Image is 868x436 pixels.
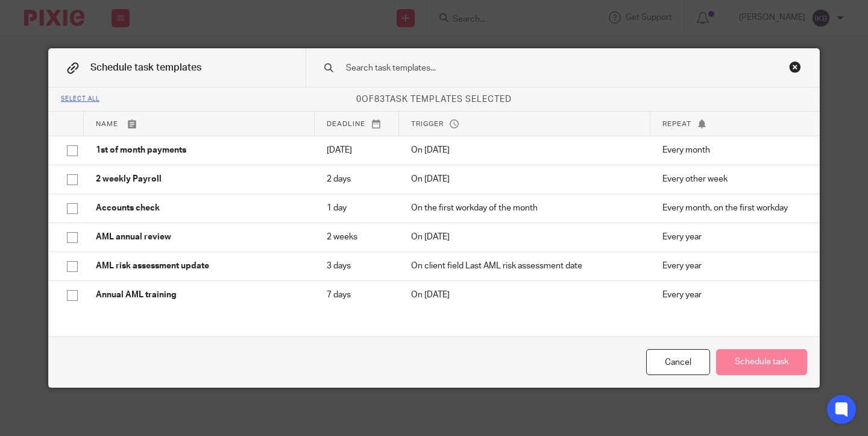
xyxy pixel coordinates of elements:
[327,119,387,129] p: Deadline
[327,260,387,272] p: 3 days
[374,95,385,104] span: 83
[327,231,387,243] p: 2 weeks
[96,121,118,127] span: Name
[61,96,99,103] div: Select all
[411,119,638,129] p: Trigger
[327,173,387,185] p: 2 days
[662,119,801,129] p: Repeat
[662,173,801,185] p: Every other week
[345,62,742,75] input: Search task templates...
[327,289,387,301] p: 7 days
[90,63,201,72] span: Schedule task templates
[96,260,303,272] p: AML risk assessment update
[662,231,801,243] p: Every year
[356,95,362,104] span: 0
[662,289,801,301] p: Every year
[662,144,801,156] p: Every month
[96,202,303,214] p: Accounts check
[411,144,638,156] p: On [DATE]
[716,349,807,375] button: Schedule task
[96,289,303,301] p: Annual AML training
[327,202,387,214] p: 1 day
[96,173,303,185] p: 2 weekly Payroll
[662,202,801,214] p: Every month, on the first workday
[789,61,801,73] div: Close this dialog window
[411,231,638,243] p: On [DATE]
[96,231,303,243] p: AML annual review
[49,93,819,106] p: of task templates selected
[646,349,710,375] div: Cancel
[96,144,303,156] p: 1st of month payments
[327,144,387,156] p: [DATE]
[411,173,638,185] p: On [DATE]
[411,260,638,272] p: On client field Last AML risk assessment date
[662,260,801,272] p: Every year
[411,202,638,214] p: On the first workday of the month
[411,289,638,301] p: On [DATE]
